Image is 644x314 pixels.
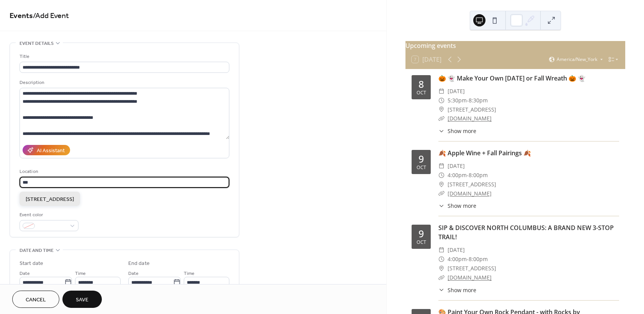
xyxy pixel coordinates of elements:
[37,147,65,155] div: AI Assistant
[438,105,445,114] div: ​
[467,171,469,180] span: -
[448,127,476,135] span: Show more
[128,270,139,278] span: Date
[448,202,476,210] span: Show more
[20,39,54,48] span: Event details
[418,229,424,238] div: 9
[26,196,74,204] span: [STREET_ADDRESS]
[438,127,476,135] button: ​Show more
[438,114,445,123] div: ​
[26,296,46,304] span: Cancel
[20,270,30,278] span: Date
[438,286,445,294] div: ​
[438,255,445,264] div: ​
[448,87,465,96] span: [DATE]
[438,180,445,189] div: ​
[448,255,467,264] span: 4:00pm
[62,291,102,308] button: Save
[469,96,488,105] span: 8:30pm
[448,286,476,294] span: Show more
[23,145,70,155] button: AI Assistant
[438,171,445,180] div: ​
[557,57,597,62] span: America/New_York
[438,127,445,135] div: ​
[438,87,445,96] div: ​
[448,274,492,281] a: [DOMAIN_NAME]
[448,180,496,189] span: [STREET_ADDRESS]
[467,255,469,264] span: -
[469,171,488,180] span: 8:00pm
[417,240,426,245] div: Oct
[418,79,424,89] div: 8
[438,245,445,255] div: ​
[20,247,54,255] span: Date and time
[418,154,424,164] div: 9
[20,168,228,176] div: Location
[448,264,496,273] span: [STREET_ADDRESS]
[20,211,77,219] div: Event color
[448,96,467,105] span: 5:30pm
[438,149,531,157] a: 🍂 Apple Wine + Fall Pairings 🍂
[438,202,476,210] button: ​Show more
[20,260,43,268] div: Start date
[448,115,492,122] a: [DOMAIN_NAME]
[448,171,467,180] span: 4:00pm
[448,245,465,255] span: [DATE]
[438,264,445,273] div: ​
[33,8,69,23] span: / Add Event
[467,96,469,105] span: -
[438,202,445,210] div: ​
[128,260,150,268] div: End date
[10,8,33,23] a: Events
[438,286,476,294] button: ​Show more
[469,255,488,264] span: 8:00pm
[12,291,59,308] button: Cancel
[438,189,445,198] div: ​
[417,90,426,95] div: Oct
[438,161,445,171] div: ​
[75,270,86,278] span: Time
[438,224,614,241] a: SIP & DISCOVER NORTH COLUMBUS: A BRAND NEW 3-STOP TRAIL!
[438,96,445,105] div: ​
[438,74,585,82] a: 🎃 👻 Make Your Own [DATE] or Fall Wreath 🎃 👻
[448,161,465,171] span: [DATE]
[76,296,88,304] span: Save
[184,270,195,278] span: Time
[405,41,625,50] div: Upcoming events
[438,273,445,282] div: ​
[448,105,496,114] span: [STREET_ADDRESS]
[20,53,228,61] div: Title
[20,79,228,87] div: Description
[448,190,492,197] a: [DOMAIN_NAME]
[417,165,426,170] div: Oct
